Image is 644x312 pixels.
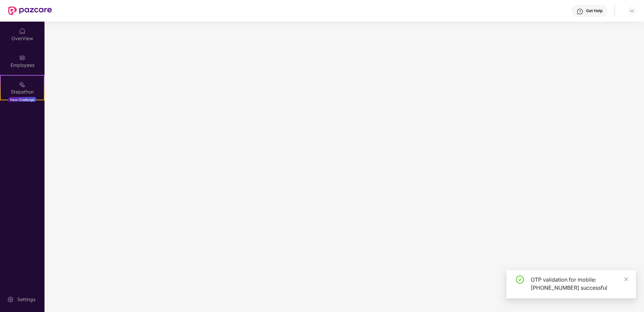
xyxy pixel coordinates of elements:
[586,8,603,14] div: Get Help
[19,81,26,88] img: svg+xml;base64,PHN2ZyB4bWxucz0iaHR0cDovL3d3dy53My5vcmcvMjAwMC9zdmciIHdpZHRoPSIyMSIgaGVpZ2h0PSIyMC...
[7,296,14,303] img: svg+xml;base64,PHN2ZyBpZD0iU2V0dGluZy0yMHgyMCIgeG1sbnM9Imh0dHA6Ly93d3cudzMub3JnLzIwMDAvc3ZnIiB3aW...
[19,54,26,61] img: svg+xml;base64,PHN2ZyBpZD0iRW1wbG95ZWVzIiB4bWxucz0iaHR0cDovL3d3dy53My5vcmcvMjAwMC9zdmciIHdpZHRoPS...
[516,276,524,284] span: check-circle
[531,276,628,292] div: OTP validation for mobile: [PHONE_NUMBER] successful
[8,97,36,102] div: New Challenge
[15,296,37,303] div: Settings
[19,28,26,34] img: svg+xml;base64,PHN2ZyBpZD0iSG9tZSIgeG1sbnM9Imh0dHA6Ly93d3cudzMub3JnLzIwMDAvc3ZnIiB3aWR0aD0iMjAiIG...
[1,88,44,95] div: Stepathon
[577,8,583,15] img: svg+xml;base64,PHN2ZyBpZD0iSGVscC0zMngzMiIgeG1sbnM9Imh0dHA6Ly93d3cudzMub3JnLzIwMDAvc3ZnIiB3aWR0aD...
[624,277,628,282] span: close
[8,6,52,15] img: New Pazcare Logo
[629,8,635,14] img: svg+xml;base64,PHN2ZyBpZD0iRHJvcGRvd24tMzJ4MzIiIHhtbG5zPSJodHRwOi8vd3d3LnczLm9yZy8yMDAwL3N2ZyIgd2...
